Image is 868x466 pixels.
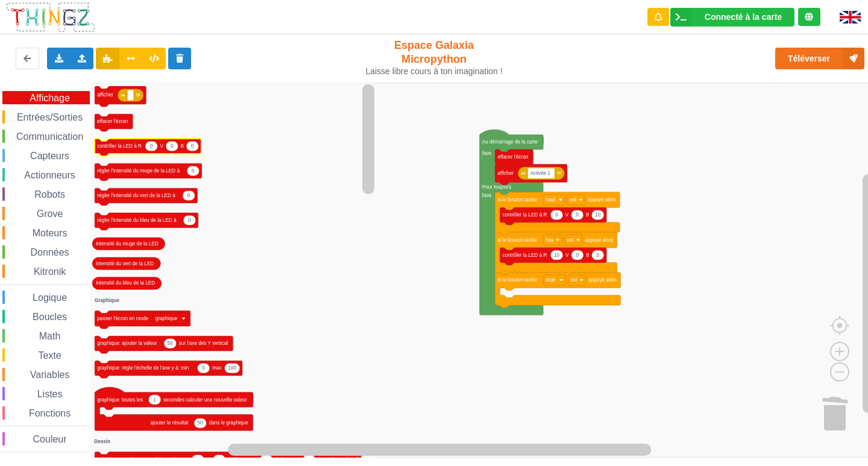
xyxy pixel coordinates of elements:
text: faire [482,193,492,198]
text: 50 [197,420,203,426]
div: Connecté à la carte [705,13,782,21]
div: Tu es connecté au serveur de création de Thingz [798,8,820,26]
text: appuyé alors [588,197,616,203]
text: V [565,212,569,218]
text: 10 [595,212,601,218]
text: 0 [187,193,190,198]
text: 0 [202,365,205,371]
span: Kitronik [32,266,68,277]
text: contrôler la LED à R [503,212,547,218]
text: 0 [150,143,153,149]
text: régler l'intensité du rouge de la LED à [97,168,180,174]
span: Boucles [31,312,69,322]
text: 0 [576,212,579,218]
text: appuyé alors [585,238,613,243]
text: droit [546,277,556,283]
text: afficher [497,171,514,176]
text: contrôler la LED à R [97,143,142,149]
text: B [586,253,590,258]
span: Données [29,247,71,257]
text: intensité du rouge de la LED [96,241,158,247]
text: est [567,238,574,243]
text: graphique [156,316,178,321]
span: Entrées/Sorties [15,112,84,122]
text: est [571,277,578,283]
text: régler l'intensité du vert de la LED à [97,193,175,198]
text: graphique: toutes les [97,397,143,403]
text: Dessin [94,439,110,444]
span: Logique [31,292,69,303]
div: Ta base fonctionne bien ! [670,8,794,27]
text: Pour toujours [482,184,512,190]
div: Espace Galaxia Micropython [360,39,508,77]
span: Variables [28,370,72,380]
text: sur l'axe des Y vertical [179,341,228,346]
text: 0 [171,143,174,149]
text: 0 [191,143,194,149]
span: Couleur [31,434,69,444]
span: Grove [35,209,65,219]
text: B [586,212,590,218]
span: Affichage [28,93,71,103]
text: 1 [153,397,156,403]
span: Fonctions [27,408,72,418]
text: B [181,143,184,149]
span: Actionneurs [22,170,77,180]
div: Laisse libre cours à ton imagination ! [360,66,508,77]
span: Robots [33,189,67,200]
text: dans le graphique [209,420,249,426]
text: 0 [188,218,191,223]
text: ajouter le résultat [151,420,189,426]
text: 50 [168,341,174,346]
span: Capteurs [28,151,71,161]
text: effacer l'écran [497,154,528,160]
text: intensité du vert de la LED [96,261,154,266]
text: V [160,143,163,149]
text: si le bouton tactile [497,277,537,283]
img: thingz_logo.png [5,1,96,33]
text: Graphique [95,298,119,303]
text: 0 [192,168,195,174]
text: 0 [576,253,579,258]
text: secondes calculer une nouvelle valeur [163,397,247,403]
text: 0 [555,212,558,218]
text: intensité du bleu de la LED [96,280,155,286]
text: Au démarrage de la carte [482,139,538,145]
text: faire [482,151,492,156]
text: appuyé alors [588,277,617,283]
span: Math [37,331,63,341]
span: Communication [14,131,85,142]
text: effacer l'écran [97,119,128,124]
text: 0 [596,253,599,258]
img: gb.png [840,11,861,24]
text: si le bouton tactile [497,197,537,203]
text: 10 [554,253,560,258]
text: max [212,365,221,371]
button: Téléverser [775,48,864,69]
text: graphique: règle l'échelle de l'axe y à: min [97,365,189,371]
text: V [565,253,569,258]
text: régler l'intensité du bleu de la LED à [97,218,177,223]
text: 100 [228,365,236,371]
text: contrôler la LED à R [503,253,547,258]
text: si le bouton tactile [497,238,537,243]
text: afficher [97,92,113,98]
span: Listes [36,389,64,399]
text: bas [546,238,553,243]
text: passer l'écran en mode [97,316,148,321]
text: Activite 1 [530,171,551,176]
span: Texte [36,350,63,361]
span: Moteurs [31,228,69,238]
text: graphique: ajouter la valeur [97,341,157,346]
text: est [570,197,577,203]
text: haut [546,197,556,203]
